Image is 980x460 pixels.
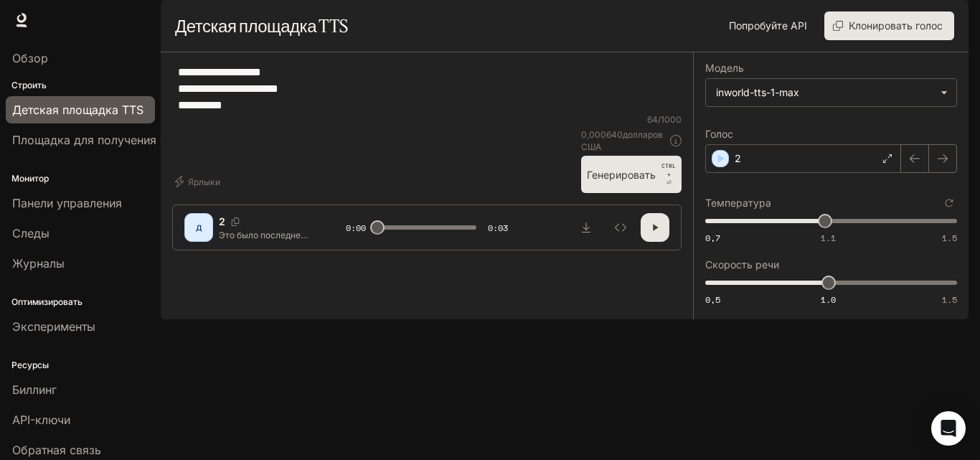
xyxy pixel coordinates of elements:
[821,232,836,244] font: 1.1
[729,19,807,32] font: Попробуйте API
[175,15,348,37] font: Детская площадка TTS
[661,114,682,125] font: 1000
[196,223,202,232] font: Д
[606,213,635,242] button: Осмотреть
[661,162,676,178] font: CTRL +
[942,232,957,244] font: 1.5
[587,169,656,181] font: Генерировать
[188,177,220,188] font: Ярлыки
[942,294,957,306] font: 1.5
[705,62,744,74] font: Модель
[716,86,799,98] font: inworld-tts-1-max
[723,11,813,40] a: Попробуйте API
[735,152,741,164] font: 2
[225,217,245,226] button: Копировать голосовой идентификатор
[941,195,957,211] button: Сбросить к настройкам по умолчанию
[705,197,771,209] font: Температура
[705,128,733,140] font: Голос
[581,156,682,193] button: ГенерироватьCTRL +⏎
[931,411,966,446] div: Открытый Интерком Мессенджер
[219,230,308,277] font: Это было последнее, что он видел перед темой, как исчезнувший.
[849,19,943,32] font: Клонировать голос
[219,215,225,227] font: 2
[706,79,956,106] div: inworld-tts-1-max
[488,222,508,234] font: 0:03
[705,258,779,271] font: Скорость речи
[824,11,954,40] button: Клонировать голос
[346,222,366,234] font: 0:00
[581,129,623,140] font: 0,000640
[172,170,226,193] button: Ярлыки
[705,232,720,244] font: 0,7
[572,213,600,242] button: Скачать аудио
[647,114,658,125] font: 64
[658,114,661,125] font: /
[581,129,663,152] font: долларов США
[666,179,672,186] font: ⏎
[705,294,720,306] font: 0,5
[821,294,836,306] font: 1.0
